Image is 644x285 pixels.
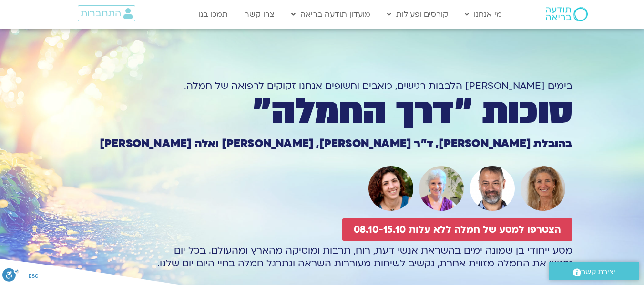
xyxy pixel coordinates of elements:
a: מועדון תודעה בריאה [286,5,375,23]
span: יצירת קשר [581,265,615,278]
a: קורסים ופעילות [382,5,453,23]
img: תודעה בריאה [546,7,588,21]
a: תמכו בנו [194,5,233,23]
a: הצטרפו למסע של חמלה ללא עלות 08.10-15.10 [342,218,572,241]
span: הצטרפו למסע של חמלה ללא עלות 08.10-15.10 [354,224,561,235]
a: מי אנחנו [460,5,507,23]
span: התחברות [81,8,121,19]
h1: בימים [PERSON_NAME] הלבבות רגישים, כואבים וחשופים אנחנו זקוקים לרפואה של חמלה. [72,79,572,92]
p: מסע ייחודי בן שמונה ימים בהשראת אנשי דעת, רוח, תרבות ומוסיקה מהארץ ומהעולם. בכל יום נפגוש את החמל... [72,244,572,270]
a: יצירת קשר [549,262,639,280]
h1: בהובלת [PERSON_NAME], ד״ר [PERSON_NAME], [PERSON_NAME] ואלה [PERSON_NAME] [72,138,572,149]
a: צרו קשר [240,5,279,23]
h1: סוכות ״דרך החמלה״ [72,96,572,128]
a: התחברות [78,5,135,21]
